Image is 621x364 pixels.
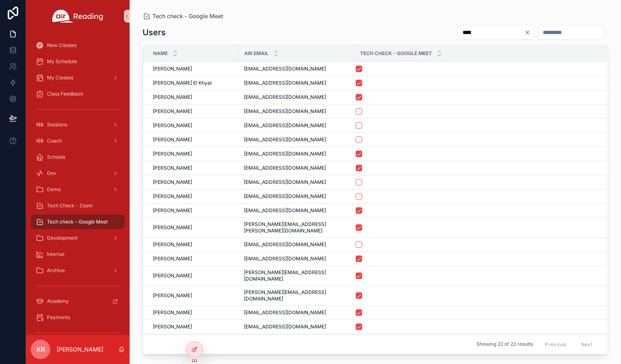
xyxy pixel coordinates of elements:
span: [EMAIL_ADDRESS][DOMAIN_NAME] [244,151,326,157]
span: [EMAIL_ADDRESS][DOMAIN_NAME] [244,122,326,129]
span: Internal [47,251,64,258]
a: Coach [31,134,125,148]
span: [EMAIL_ADDRESS][DOMAIN_NAME] [244,108,326,115]
span: [EMAIL_ADDRESS][DOMAIN_NAME] [244,136,326,143]
p: [PERSON_NAME] [57,345,103,353]
span: [EMAIL_ADDRESS][DOMAIN_NAME] [244,324,326,330]
span: [EMAIL_ADDRESS][DOMAIN_NAME] [244,193,326,200]
a: Academy [31,294,125,309]
a: Demo [31,182,125,197]
span: Tech Check - Google Meet [360,50,432,57]
span: Sessions [47,121,67,128]
a: My Classes [31,70,125,85]
a: Dev [31,166,125,181]
span: [EMAIL_ADDRESS][DOMAIN_NAME] [244,80,326,86]
span: Development [47,235,78,241]
span: [PERSON_NAME] [153,108,192,115]
span: [PERSON_NAME] [153,272,192,279]
span: [EMAIL_ADDRESS][DOMAIN_NAME] [244,66,326,72]
span: [EMAIL_ADDRESS][DOMAIN_NAME] [244,179,326,185]
span: Tech Check - Zoom [47,202,93,209]
span: [PERSON_NAME] [153,292,192,299]
span: Class Feedback [47,91,83,97]
span: [PERSON_NAME] [153,241,192,248]
span: [EMAIL_ADDRESS][DOMAIN_NAME] [244,207,326,214]
a: Class Feedback [31,87,125,101]
a: My Schedule [31,54,125,69]
span: Archive [47,267,65,274]
span: [PERSON_NAME] [153,136,192,143]
span: Showing 22 of 22 results [476,341,533,348]
span: Schools [47,154,65,160]
a: Archive [31,263,125,278]
span: [PERSON_NAME] El Khyat [153,80,212,86]
span: Tech check - Google Meet [152,12,223,20]
span: [PERSON_NAME] [153,224,192,231]
span: [PERSON_NAME] [153,324,192,330]
span: My Classes [47,75,73,81]
a: Tech check - Google Meet [31,215,125,229]
a: New Classes [31,38,125,53]
span: My Schedule [47,58,77,65]
a: Payments [31,310,125,325]
span: [PERSON_NAME] [153,207,192,214]
span: [EMAIL_ADDRESS][DOMAIN_NAME] [244,255,326,262]
span: New Classes [47,42,77,49]
span: [PERSON_NAME] [153,151,192,157]
span: Name [153,50,168,57]
span: [PERSON_NAME][EMAIL_ADDRESS][DOMAIN_NAME] [244,269,350,282]
span: Payments [47,314,70,321]
span: [EMAIL_ADDRESS][DOMAIN_NAME] [244,165,326,171]
span: Academy [47,298,69,304]
a: Tech Check - Zoom [31,198,125,213]
span: [PERSON_NAME] [153,255,192,262]
a: Internal [31,247,125,262]
a: Sessions [31,117,125,132]
a: Development [31,231,125,245]
span: Air Email [244,50,269,57]
span: [PERSON_NAME] [153,309,192,316]
span: Dev [47,170,56,177]
a: Tech check - Google Meet [143,12,223,20]
span: [PERSON_NAME] [153,165,192,171]
span: [EMAIL_ADDRESS][DOMAIN_NAME] [244,309,326,316]
span: [PERSON_NAME][EMAIL_ADDRESS][DOMAIN_NAME] [244,289,350,302]
span: [PERSON_NAME] [153,122,192,129]
img: App logo [52,10,103,23]
span: [PERSON_NAME] [153,66,192,72]
span: Demo [47,186,61,193]
span: Coach [47,138,62,144]
span: KR [36,345,45,354]
span: [EMAIL_ADDRESS][DOMAIN_NAME] [244,94,326,100]
button: Clear [524,29,534,36]
a: Schools [31,150,125,164]
span: [PERSON_NAME] [153,193,192,200]
div: scrollable content [26,32,130,335]
h1: Users [143,27,166,38]
span: [EMAIL_ADDRESS][DOMAIN_NAME] [244,241,326,248]
span: [PERSON_NAME][EMAIL_ADDRESS][PERSON_NAME][DOMAIN_NAME] [244,221,350,234]
span: Tech check - Google Meet [47,219,108,225]
span: [PERSON_NAME] [153,94,192,100]
span: [PERSON_NAME] [153,179,192,185]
